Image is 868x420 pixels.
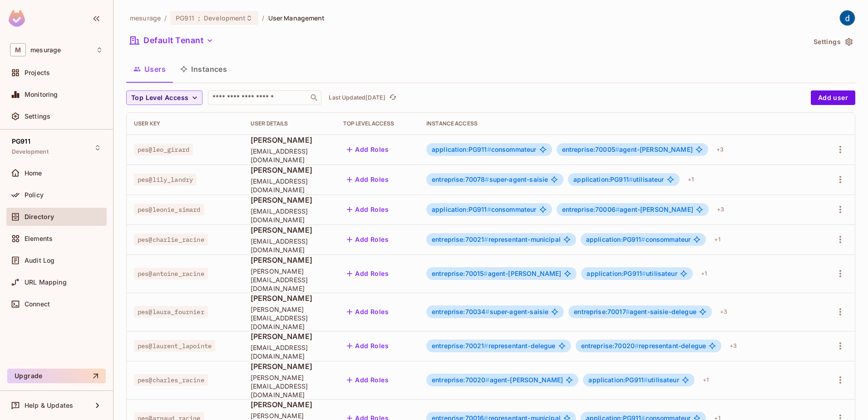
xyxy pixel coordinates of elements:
span: # [487,205,491,213]
span: pes@leonie_simard [134,204,204,215]
span: # [485,308,489,315]
div: + 3 [713,142,727,157]
span: Policy [25,191,44,199]
span: utilisateur [587,270,677,277]
div: + 3 [713,202,728,217]
button: refresh [387,92,398,103]
span: entreprise:70078 [432,175,489,183]
span: Elements [25,235,53,242]
span: pes@laura_fournier [134,306,208,318]
span: # [615,145,619,153]
span: agent-[PERSON_NAME] [562,206,693,213]
button: Add user [811,90,855,105]
span: [PERSON_NAME] [251,225,329,235]
span: PG911 [12,138,30,145]
button: Add Roles [343,305,392,319]
button: Instances [173,58,234,80]
button: Top Level Access [126,90,202,105]
span: [EMAIL_ADDRESS][DOMAIN_NAME] [251,207,329,224]
span: agent-[PERSON_NAME] [562,146,693,153]
span: entreprise:70006 [562,205,620,213]
span: # [629,175,633,183]
span: application:PG911 [432,145,491,153]
button: Add Roles [343,172,392,187]
span: # [642,270,646,277]
span: [PERSON_NAME][EMAIL_ADDRESS][DOMAIN_NAME] [251,373,329,399]
span: application:PG911 [432,205,491,213]
button: Add Roles [343,266,392,281]
span: representant-delegue [432,342,556,350]
span: Projects [25,69,50,76]
span: [PERSON_NAME] [251,135,329,145]
img: SReyMgAAAABJRU5ErkJggg== [9,10,25,27]
span: the active workspace [130,14,161,22]
span: Top Level Access [131,92,188,104]
button: Add Roles [343,202,392,217]
img: dev 911gcl [840,10,855,25]
li: / [164,14,167,22]
span: M [10,43,26,56]
span: # [635,342,639,350]
span: Monitoring [25,91,58,98]
button: Settings [810,35,855,49]
span: # [483,270,488,277]
span: super-agent-saisie [432,308,548,315]
span: application:PG911 [573,175,633,183]
span: # [485,376,489,384]
span: [PERSON_NAME] [251,255,329,265]
span: Help & Updates [25,402,73,409]
button: Add Roles [343,142,392,157]
span: utilisateur [588,376,679,384]
button: Add Roles [343,232,392,247]
span: # [484,235,488,243]
span: entreprise:70017 [574,308,630,315]
span: application:PG911 [587,270,646,277]
span: # [616,205,620,213]
span: entreprise:70021 [432,235,488,243]
div: + 1 [710,232,724,247]
span: User Management [268,14,325,22]
span: entreprise:70020 [581,342,639,350]
span: agent-[PERSON_NAME] [432,270,561,277]
button: Add Roles [343,339,392,353]
span: # [641,235,645,243]
span: Development [12,148,49,155]
button: Users [126,58,173,80]
div: Top Level Access [343,120,412,127]
span: consommateur [586,236,691,243]
div: + 3 [716,305,731,319]
span: PG911 [176,14,194,22]
span: Home [25,170,42,177]
span: Audit Log [25,257,54,264]
span: Click to refresh data [385,92,398,103]
span: pes@leo_girard [134,144,193,155]
span: application:PG911 [588,376,648,384]
span: # [644,376,648,384]
span: # [485,175,489,183]
span: Workspace: mesurage [30,46,61,54]
span: [PERSON_NAME] [251,195,329,205]
span: entreprise:70015 [432,270,488,277]
span: [PERSON_NAME] [251,165,329,175]
p: Last Updated [DATE] [329,94,385,101]
span: pes@charles_racine [134,374,208,386]
span: consommateur [432,206,537,213]
span: agent-[PERSON_NAME] [432,376,563,384]
span: Connect [25,300,50,308]
span: pes@laurent_lapointe [134,340,215,352]
span: entreprise:70020 [432,376,490,384]
span: URL Mapping [25,279,67,286]
div: User Key [134,120,236,127]
span: [EMAIL_ADDRESS][DOMAIN_NAME] [251,147,329,164]
span: consommateur [432,146,537,153]
span: [PERSON_NAME] [251,293,329,303]
li: / [262,14,264,22]
span: representant-delegue [581,342,706,350]
span: representant-municipal [432,236,561,243]
button: Default Tenant [126,33,217,48]
span: super-agent-saisie [432,176,548,183]
span: [EMAIL_ADDRESS][DOMAIN_NAME] [251,343,329,360]
span: entreprise:70034 [432,308,490,315]
span: agent-saisie-delegue [574,308,696,315]
span: entreprise:70005 [562,145,620,153]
